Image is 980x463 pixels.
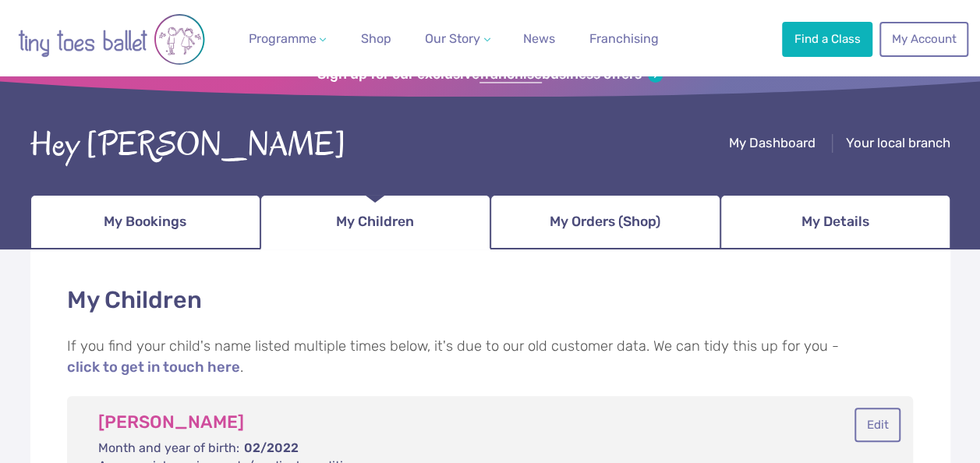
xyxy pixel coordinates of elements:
a: My Account [879,22,968,56]
div: Hey [PERSON_NAME] [30,121,346,169]
span: My Details [801,208,869,235]
a: click to get in touch here [67,360,240,376]
dd: 02/2022 [98,440,783,457]
p: If you find your child's name listed multiple times below, it's due to our old customer data. We ... [67,336,914,379]
a: Franchising [583,23,665,55]
a: Our Story [419,23,497,55]
span: Programme [248,31,316,46]
a: My Bookings [30,195,260,249]
a: My Orders (Shop) [490,195,720,249]
span: My Children [336,208,414,235]
span: My Orders (Shop) [550,208,660,235]
a: News [517,23,561,55]
h1: My Children [67,284,914,317]
a: My Details [720,195,950,249]
a: My Children [260,195,490,249]
button: Edit [854,408,900,442]
img: tiny toes ballet [18,9,205,69]
a: Shop [355,23,398,55]
a: My Dashboard [729,135,815,154]
span: Franchising [589,31,659,46]
span: My Dashboard [729,135,815,150]
dt: Month and year of birth: [98,440,239,457]
span: My Bookings [104,208,186,235]
a: Your local branch [846,135,950,154]
span: News [523,31,555,46]
span: Shop [361,31,391,46]
a: Find a Class [782,22,872,56]
h3: [PERSON_NAME] [98,412,783,433]
span: Your local branch [846,135,950,150]
span: Our Story [425,31,480,46]
a: Programme [242,23,332,55]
